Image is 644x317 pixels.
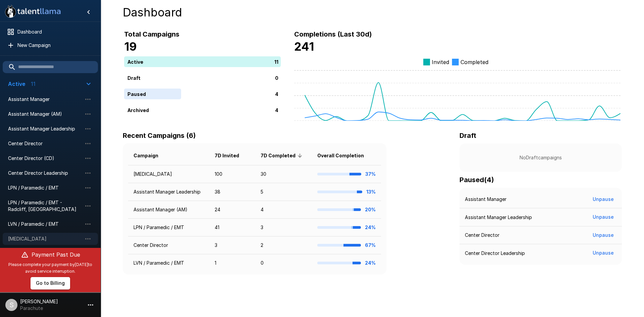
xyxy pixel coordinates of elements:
td: Center Director [128,236,209,254]
b: 13% [366,189,376,195]
b: Paused ( 4 ) [460,176,494,184]
b: Draft [460,131,476,140]
b: 241 [294,40,314,53]
td: LPN / Paramedic / EMT [128,219,209,236]
td: 3 [209,236,255,254]
button: Unpause [590,229,616,242]
td: 2 [255,236,312,254]
b: 19 [124,40,137,53]
td: 5 [255,183,312,201]
b: 67% [365,242,376,248]
p: 4 [275,106,278,113]
p: Center Director [465,232,499,239]
td: 3 [255,219,312,236]
button: Unpause [590,193,616,206]
b: 20% [365,207,376,212]
p: 0 [275,74,278,81]
p: 4 [275,90,278,97]
span: Overall Completion [317,152,373,160]
b: 37% [365,171,376,177]
p: Assistant Manager Leadership [465,214,532,221]
b: Recent Campaigns (6) [123,131,196,140]
button: Unpause [590,247,616,259]
td: Assistant Manager Leadership [128,183,209,201]
td: 38 [209,183,255,201]
td: 30 [255,165,312,183]
span: Campaign [133,152,167,160]
td: Assistant Manager (AM) [128,201,209,219]
p: 11 [274,58,278,65]
td: 24 [209,201,255,219]
td: 1 [209,254,255,272]
td: 4 [255,201,312,219]
b: Completions (Last 30d) [294,30,372,38]
button: Unpause [590,211,616,223]
span: 7D Completed [261,152,304,160]
p: Assistant Manager [465,196,506,203]
p: Center Director Leadership [465,250,525,257]
h4: Dashboard [123,5,622,19]
p: No Draft campaigns [470,154,611,161]
span: 7D Invited [215,152,248,160]
td: 41 [209,219,255,236]
td: LVN / Paramedic / EMT [128,254,209,272]
b: Total Campaigns [124,30,179,38]
td: 0 [255,254,312,272]
td: [MEDICAL_DATA] [128,165,209,183]
b: 24% [365,260,376,266]
b: 24% [365,224,376,230]
td: 100 [209,165,255,183]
